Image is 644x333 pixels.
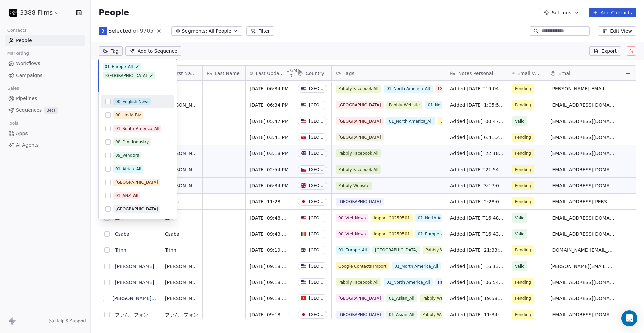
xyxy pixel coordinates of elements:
[105,73,147,79] div: [GEOGRAPHIC_DATA]
[115,126,159,132] div: 01_South America_All
[115,193,138,199] div: 01_ANZ_All
[115,99,149,105] div: 00_English News
[105,64,133,70] div: 01_Europe_All
[115,112,141,118] div: 00_Linda Biz
[115,166,141,172] div: 01_Africa_All
[115,179,158,185] div: [GEOGRAPHIC_DATA]
[115,139,149,145] div: 08_Film Industry
[115,206,158,212] div: [GEOGRAPHIC_DATA]
[115,152,139,158] div: 09_Vendors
